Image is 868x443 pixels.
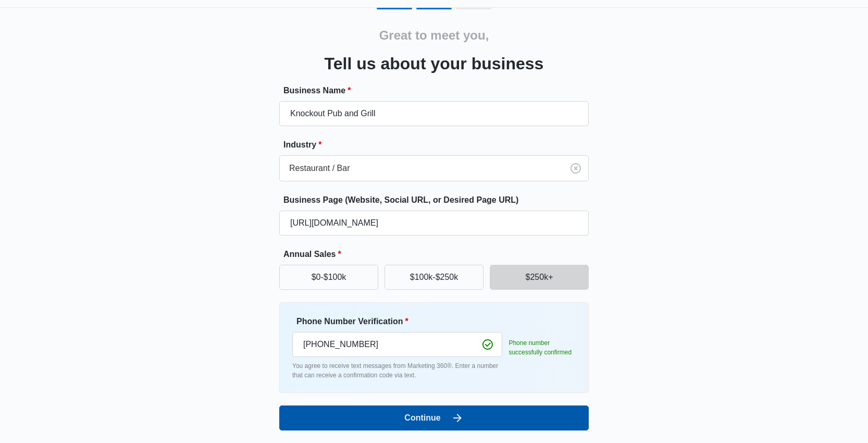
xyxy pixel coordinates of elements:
h2: Great to meet you, [379,26,489,45]
p: Phone number successfully confirmed [509,338,576,357]
input: Ex. +1-555-555-5555 [292,332,502,357]
label: Annual Sales [283,248,593,261]
button: Clear [567,160,584,177]
h3: Tell us about your business [325,51,544,76]
button: $0-$100k [279,265,378,290]
button: $100k-$250k [385,265,483,290]
input: e.g. janesplumbing.com [279,211,589,236]
label: Industry [283,139,593,151]
input: e.g. Jane's Plumbing [279,101,589,126]
button: $250k+ [490,265,589,290]
p: You agree to receive text messages from Marketing 360®. Enter a number that can receive a confirm... [292,361,502,380]
label: Phone Number Verification [296,315,506,328]
label: Business Page (Website, Social URL, or Desired Page URL) [283,194,593,206]
label: Business Name [283,84,593,97]
button: Continue [279,405,589,430]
